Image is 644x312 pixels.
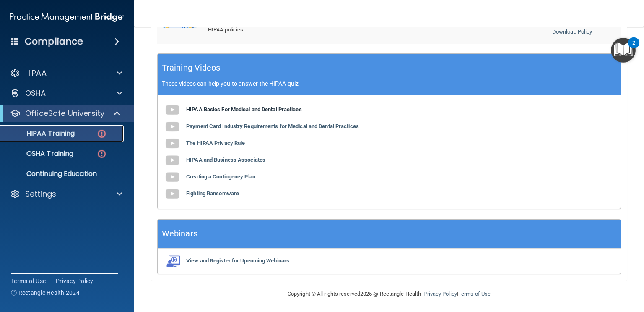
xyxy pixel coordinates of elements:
a: Terms of Use [11,277,46,285]
b: Payment Card Industry Requirements for Medical and Dental Practices [186,123,359,129]
iframe: Drift Widget Chat Controller [602,254,634,286]
p: HIPAA Training [5,129,75,138]
img: gray_youtube_icon.38fcd6cc.png [164,135,181,152]
img: webinarIcon.c7ebbf15.png [164,255,181,267]
div: Copyright © All rights reserved 2025 @ Rectangle Health | | [236,281,542,307]
p: OSHA Training [5,149,73,158]
a: Privacy Policy [56,277,93,285]
img: danger-circle.6113f641.png [96,149,107,159]
span: Ⓒ Rectangle Health 2024 [11,288,80,297]
a: OfficeSafe University [10,108,122,118]
img: gray_youtube_icon.38fcd6cc.png [164,169,181,186]
img: PMB logo [10,9,124,26]
b: The HIPAA Privacy Rule [186,140,245,146]
b: HIPAA Basics For Medical and Dental Practices [186,106,302,113]
img: gray_youtube_icon.38fcd6cc.png [164,102,181,118]
button: Open Resource Center, 2 new notifications [611,38,636,63]
b: Creating a Contingency Plan [186,173,255,180]
a: Download Policy [552,29,592,35]
h4: Compliance [25,36,83,47]
p: Settings [25,189,56,199]
a: Terms of Use [458,291,491,297]
b: Fighting Ransomware [186,190,239,197]
img: gray_youtube_icon.38fcd6cc.png [164,152,181,169]
img: gray_youtube_icon.38fcd6cc.png [164,186,181,202]
b: HIPAA and Business Associates [186,157,265,163]
p: OSHA [25,88,46,98]
p: HIPAA [25,68,47,78]
a: HIPAA [10,68,122,78]
b: View and Register for Upcoming Webinars [186,257,289,264]
div: 2 [632,43,635,54]
a: Settings [10,189,122,199]
p: These videos can help you to answer the HIPAA quiz [162,80,616,87]
h5: Training Videos [162,60,221,75]
p: OfficeSafe University [25,108,104,118]
h5: Webinars [162,226,197,241]
img: danger-circle.6113f641.png [96,128,107,139]
img: gray_youtube_icon.38fcd6cc.png [164,118,181,135]
a: Privacy Policy [423,291,457,297]
p: Continuing Education [5,170,120,178]
a: OSHA [10,88,122,98]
